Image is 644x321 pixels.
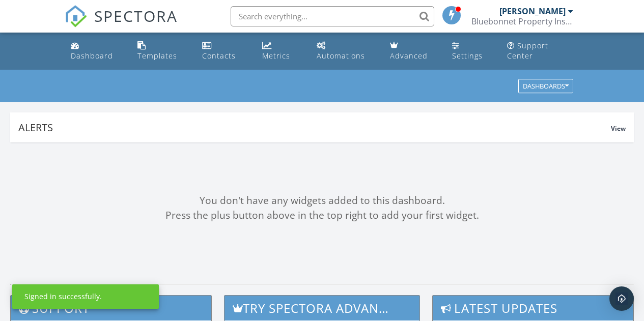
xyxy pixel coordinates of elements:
[65,5,87,27] img: The Best Home Inspection Software - Spectora
[386,37,440,66] a: Advanced
[18,121,611,134] div: Alerts
[507,41,548,61] div: Support Center
[94,5,178,26] span: SPECTORA
[448,37,495,66] a: Settings
[202,51,236,61] div: Contacts
[390,51,428,61] div: Advanced
[10,193,634,208] div: You don't have any widgets added to this dashboard.
[71,51,113,61] div: Dashboard
[65,14,178,35] a: SPECTORA
[225,296,419,320] h3: Try spectora advanced [DATE]
[609,286,634,311] div: Open Intercom Messenger
[10,208,634,223] div: Press the plus button above in the top right to add your first widget.
[262,51,290,61] div: Metrics
[11,296,211,320] h3: Support
[137,51,177,61] div: Templates
[313,37,378,66] a: Automations (Basic)
[317,51,365,61] div: Automations
[503,37,577,66] a: Support Center
[433,296,633,320] h3: Latest Updates
[198,37,249,66] a: Contacts
[471,16,573,26] div: Bluebonnet Property Inspections, PLLC
[67,37,126,66] a: Dashboard
[258,37,304,66] a: Metrics
[24,291,102,302] div: Signed in successfully.
[133,37,190,66] a: Templates
[499,6,566,16] div: [PERSON_NAME]
[611,124,626,133] span: View
[523,83,569,90] div: Dashboards
[231,6,434,26] input: Search everything...
[518,79,573,94] button: Dashboards
[452,51,483,61] div: Settings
